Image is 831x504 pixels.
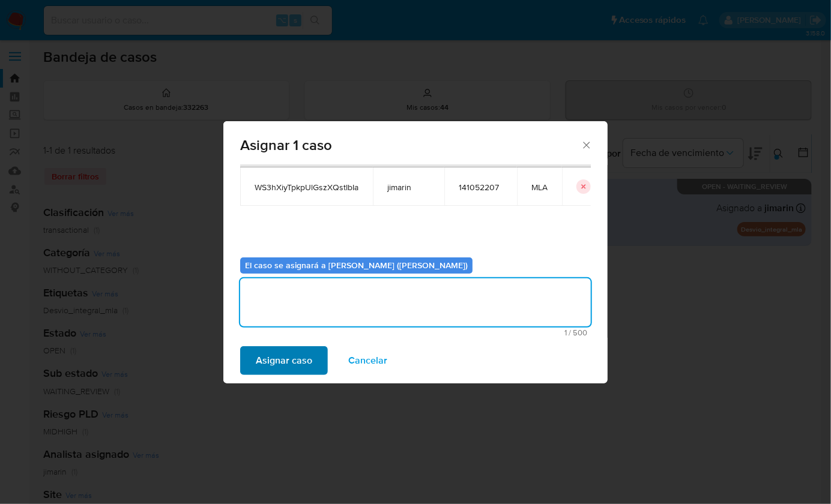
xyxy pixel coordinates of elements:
span: MLA [531,182,548,193]
div: assign-modal [223,121,608,383]
button: Cancelar [333,346,403,375]
span: 141052207 [459,182,503,193]
span: Asignar caso [256,347,312,374]
span: jimarin [387,182,430,193]
span: Cancelar [348,347,387,374]
span: WS3hXiyTpkpUlGszXQstIbIa [255,182,358,193]
button: Asignar caso [240,346,328,375]
span: Asignar 1 caso [240,138,581,152]
button: icon-button [576,179,591,194]
b: El caso se asignará a [PERSON_NAME] ([PERSON_NAME]) [245,259,468,271]
span: Máximo 500 caracteres [244,329,587,337]
button: Cerrar ventana [581,139,591,150]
